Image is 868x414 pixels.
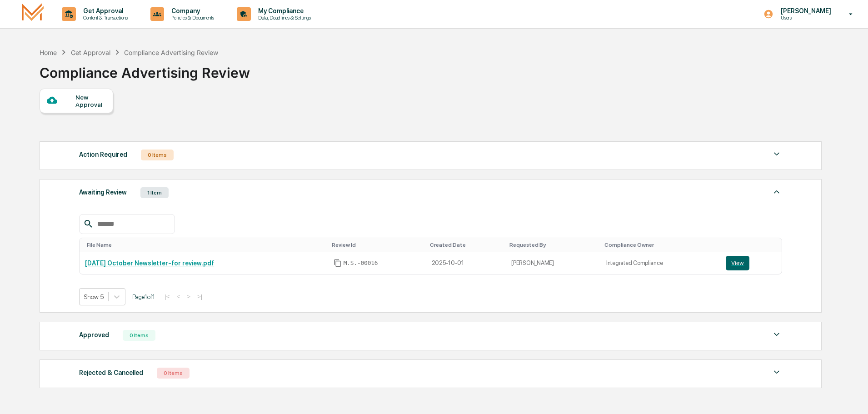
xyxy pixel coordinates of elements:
[726,256,776,270] a: View
[509,242,597,248] div: Toggle SortBy
[771,149,782,160] img: caret
[332,242,423,248] div: Toggle SortBy
[195,293,205,300] button: >|
[40,57,250,81] div: Compliance Advertising Review
[124,49,218,56] div: Compliance Advertising Review
[79,149,127,160] div: Action Required
[140,187,169,198] div: 1 Item
[184,293,193,300] button: >
[162,293,172,300] button: |<
[344,259,378,267] span: M.S.-00016
[728,242,778,248] div: Toggle SortBy
[604,242,717,248] div: Toggle SortBy
[87,242,324,248] div: Toggle SortBy
[76,7,132,15] p: Get Approval
[251,15,315,21] p: Data, Deadlines & Settings
[79,367,143,379] div: Rejected & Cancelled
[334,259,342,267] span: Copy Id
[40,49,57,56] div: Home
[157,368,190,379] div: 0 Items
[251,7,315,15] p: My Compliance
[174,293,183,300] button: <
[773,7,836,15] p: [PERSON_NAME]
[141,150,174,160] div: 0 Items
[22,3,44,25] img: logo
[79,329,109,341] div: Approved
[85,259,214,267] a: [DATE] October Newsletter-for review.pdf
[771,329,782,340] img: caret
[426,252,506,274] td: 2025-10-01
[839,384,863,409] iframe: Open customer support
[71,49,110,56] div: Get Approval
[164,15,219,21] p: Policies & Documents
[75,94,106,108] div: New Approval
[430,242,503,248] div: Toggle SortBy
[726,256,749,270] button: View
[506,252,601,274] td: [PERSON_NAME]
[601,252,721,274] td: Integrated Compliance
[79,186,127,198] div: Awaiting Review
[123,330,155,341] div: 0 Items
[132,293,155,300] span: Page 1 of 1
[773,15,836,21] p: Users
[771,186,782,197] img: caret
[164,7,219,15] p: Company
[76,15,132,21] p: Content & Transactions
[771,367,782,378] img: caret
